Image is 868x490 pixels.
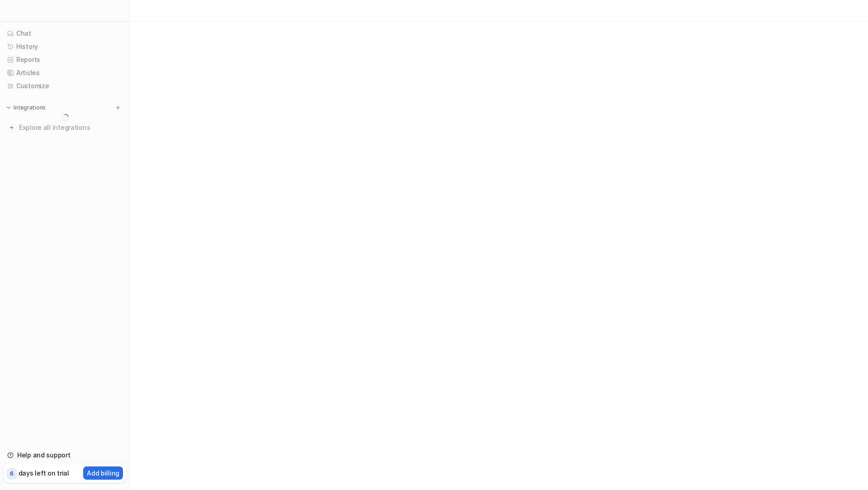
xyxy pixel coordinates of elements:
a: Chat [4,27,126,40]
img: expand menu [5,105,12,111]
p: days left on trial [19,468,69,478]
a: History [4,40,126,53]
a: Explore all integrations [4,121,126,134]
img: explore all integrations [7,123,16,132]
p: Add billing [87,468,119,478]
button: Add billing [83,466,123,480]
a: Help and support [4,449,126,461]
button: Integrations [4,103,48,112]
p: 6 [10,470,14,478]
a: Customize [4,80,126,92]
a: Reports [4,53,126,66]
a: Articles [4,67,126,79]
span: Explore all integrations [19,120,123,135]
img: menu_add.svg [115,105,121,111]
p: Integrations [14,104,46,111]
